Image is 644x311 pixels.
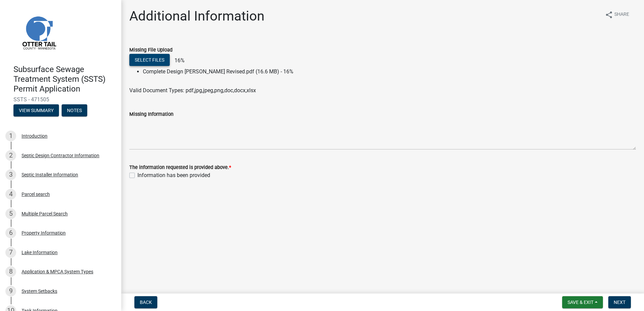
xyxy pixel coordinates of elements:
[5,131,16,141] div: 1
[22,289,57,293] div: System Setbacks
[13,65,116,94] h4: Subsurface Sewage Treatment System (SSTS) Permit Application
[13,7,64,58] img: Otter Tail County, Minnesota
[5,286,16,297] div: 9
[614,300,625,305] span: Next
[13,104,59,116] button: View Summary
[129,87,256,94] span: Valid Document Types: pdf,jpg,jpeg,png,doc,docx,xlsx
[5,247,16,258] div: 7
[22,192,50,197] div: Parcel search
[129,48,172,53] label: Missing File Upload
[22,231,66,235] div: Property Information
[22,172,78,177] div: Septic Installer Information
[5,228,16,238] div: 6
[171,57,185,64] span: 16%
[568,300,593,305] span: Save & Exit
[22,153,99,158] div: Septic Design Contractor Information
[5,169,16,180] div: 3
[129,54,170,66] button: Select files
[614,11,629,19] span: Share
[62,108,87,114] wm-modal-confirm: Notes
[62,104,87,116] button: Notes
[13,96,108,103] span: SSTS - 471505
[129,165,231,170] label: The information requested is provided above.
[22,269,93,274] div: Application & MPCA System Types
[13,108,59,114] wm-modal-confirm: Summary
[5,208,16,219] div: 5
[140,300,152,305] span: Back
[22,211,68,216] div: Multiple Parcel Search
[134,296,157,308] button: Back
[22,250,58,255] div: Lake Information
[562,296,603,308] button: Save & Exit
[22,134,47,138] div: Introduction
[5,189,16,200] div: 4
[5,266,16,277] div: 8
[600,8,635,21] button: shareShare
[143,68,636,76] li: Complete Design [PERSON_NAME] Revised.pdf (16.6 MB) - 16%
[608,296,631,308] button: Next
[129,112,173,117] label: Missing Information
[129,8,264,24] h1: Additional Information
[5,150,16,161] div: 2
[137,171,210,179] label: Information has been provided
[605,11,613,19] i: share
